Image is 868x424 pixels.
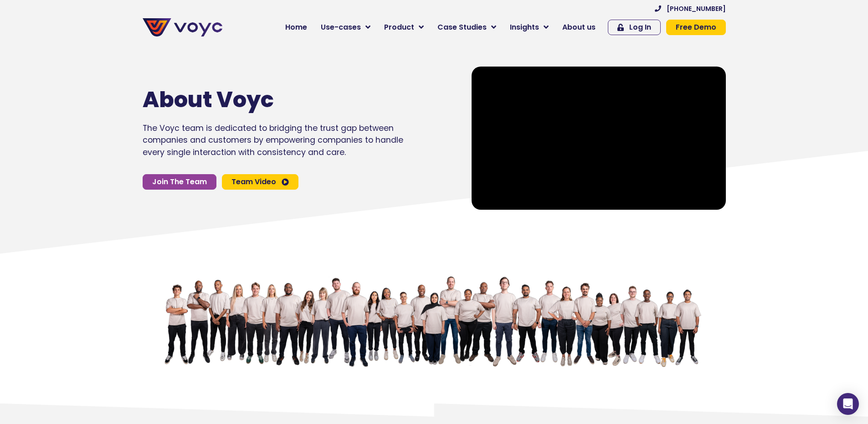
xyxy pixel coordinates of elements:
a: Log In [608,20,661,35]
span: Product [384,22,414,33]
div: Open Intercom Messenger [837,393,859,415]
a: [PHONE_NUMBER] [655,5,726,12]
a: Team Video [222,174,298,190]
a: Insights [503,18,555,36]
h1: About Voyc [143,87,376,113]
a: Use-cases [314,18,377,36]
img: voyc-full-logo [143,18,222,36]
span: Log In [629,24,651,31]
a: Product [377,18,431,36]
span: Team Video [231,178,276,186]
span: Insights [510,22,539,33]
span: Home [285,22,307,33]
span: Free Demo [676,24,716,31]
span: About us [562,22,596,33]
iframe: youtube Video Player [472,67,726,210]
span: [PHONE_NUMBER] [667,5,726,12]
a: Join The Team [143,174,216,190]
a: About us [555,18,602,36]
span: Use-cases [321,22,361,33]
a: Home [278,18,314,36]
a: Case Studies [431,18,503,36]
span: Join The Team [152,178,207,186]
p: The Voyc team is dedicated to bridging the trust gap between companies and customers by empowerin... [143,122,403,158]
a: Free Demo [666,20,726,35]
span: Case Studies [437,22,487,33]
